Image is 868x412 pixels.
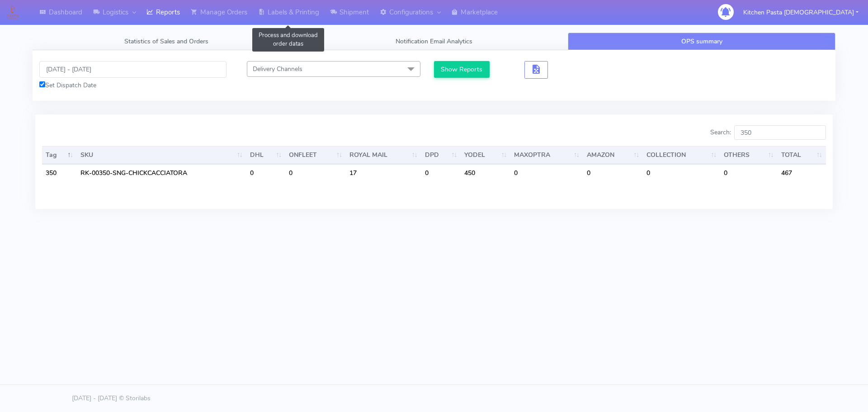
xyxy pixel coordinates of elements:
[736,3,865,22] button: Kitchen Pasta [DEMOGRAPHIC_DATA]
[77,164,246,181] td: RK-00350-SNG-CHICKCACCIATORA
[421,146,461,164] th: DPD : activate to sort column ascending
[246,146,285,164] th: DHL : activate to sort column ascending
[421,164,461,181] td: 0
[720,164,777,181] td: 0
[583,164,643,181] td: 0
[434,61,490,78] button: Show Reports
[720,146,777,164] th: OTHERS : activate to sort column ascending
[33,33,835,50] ul: Tabs
[42,164,77,181] td: 350
[39,61,226,78] input: Pick the Daterange
[710,125,826,140] label: Search:
[461,146,510,164] th: YODEL : activate to sort column ascending
[124,37,208,46] span: Statistics of Sales and Orders
[643,146,720,164] th: COLLECTION : activate to sort column ascending
[643,164,720,181] td: 0
[778,164,826,181] td: 467
[346,146,421,164] th: ROYAL MAIL : activate to sort column ascending
[734,125,826,140] input: Search:
[42,146,77,164] th: Tag: activate to sort column descending
[246,164,285,181] td: 0
[253,65,302,73] span: Delivery Channels
[285,146,346,164] th: ONFLEET : activate to sort column ascending
[583,146,643,164] th: AMAZON : activate to sort column ascending
[778,146,826,164] th: TOTAL : activate to sort column ascending
[396,37,472,46] span: Notification Email Analytics
[681,37,722,46] span: OPS summary
[510,146,583,164] th: MAXOPTRA : activate to sort column ascending
[461,164,510,181] td: 450
[77,146,246,164] th: SKU: activate to sort column ascending
[510,164,583,181] td: 0
[39,81,226,90] div: Set Dispatch Date
[346,164,421,181] td: 17
[285,164,346,181] td: 0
